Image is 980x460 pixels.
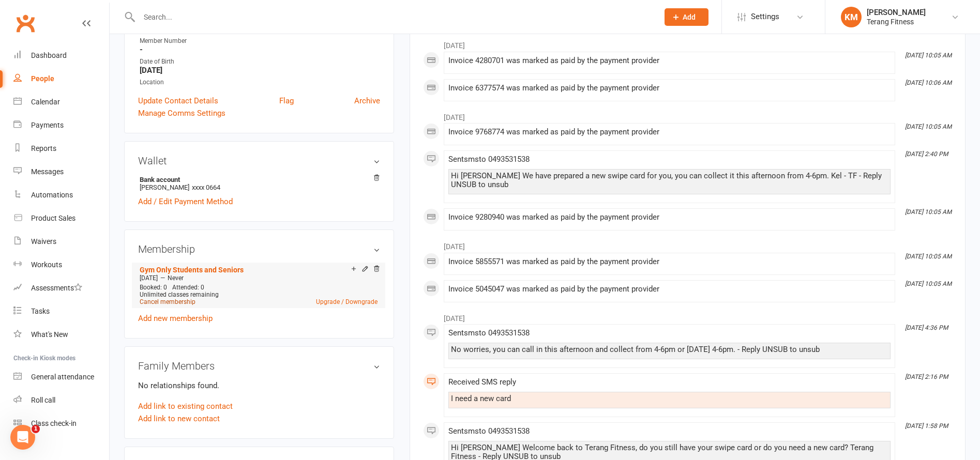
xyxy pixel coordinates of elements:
span: Sent sms to 0493531538 [448,155,530,164]
li: [DATE] [423,236,952,252]
div: Assessments [31,284,82,292]
a: Upgrade / Downgrade [316,298,378,305]
div: Class check-in [31,419,77,427]
span: 1 [32,425,40,433]
span: Settings [751,5,779,28]
a: Add / Edit Payment Method [138,195,233,208]
li: [DATE] [423,308,952,324]
a: Add new membership [138,314,213,323]
span: Never [168,274,184,282]
span: [DATE] [140,274,158,282]
i: [DATE] 10:05 AM [905,52,952,59]
span: Sent sms to 0493531538 [448,328,530,338]
div: Member Number [140,36,380,46]
a: Archive [354,95,380,107]
a: Cancel membership [140,298,195,305]
p: No relationships found. [138,379,380,392]
div: Hi [PERSON_NAME] We have prepared a new swipe card for you, you can collect it this afternoon fro... [451,172,888,189]
div: Workouts [31,260,62,269]
div: No worries, you can call in this afternoon and collect from 4-6pm or [DATE] 4-6pm. - Reply UNSUB ... [451,345,888,354]
div: Invoice 9768774 was marked as paid by the payment provider [448,128,891,136]
a: Roll call [13,389,109,412]
div: Date of Birth [140,57,380,67]
div: Received SMS reply [448,378,891,387]
i: [DATE] 2:40 PM [905,150,948,158]
div: — [137,274,380,282]
a: Automations [13,183,109,207]
a: Gym Only Students and Seniors [140,266,244,274]
strong: - [140,45,380,54]
a: Messages [13,160,109,183]
div: Product Sales [31,214,76,222]
a: Manage Comms Settings [138,107,225,119]
input: Search... [136,10,651,24]
div: People [31,74,54,83]
i: [DATE] 2:16 PM [905,373,948,380]
span: Sent sms to 0493531538 [448,426,530,436]
div: Location [140,78,380,87]
div: Calendar [31,98,60,106]
a: Assessments [13,277,109,300]
strong: [DATE] [140,66,380,75]
li: [PERSON_NAME] [138,174,380,193]
div: Payments [31,121,64,129]
a: Update Contact Details [138,95,218,107]
a: Add link to new contact [138,412,220,425]
i: [DATE] 4:36 PM [905,324,948,331]
div: I need a new card [451,394,888,403]
span: Booked: 0 [140,284,167,291]
div: Invoice 5045047 was marked as paid by the payment provider [448,285,891,294]
a: Product Sales [13,207,109,230]
div: What's New [31,330,68,339]
i: [DATE] 10:05 AM [905,208,952,216]
a: Calendar [13,90,109,114]
span: Add [683,13,696,21]
i: [DATE] 1:58 PM [905,422,948,430]
div: Tasks [31,307,50,315]
div: Automations [31,191,73,199]
h3: Membership [138,243,380,255]
iframe: Intercom live chat [10,425,35,450]
span: Attended: 0 [172,284,204,291]
i: [DATE] 10:05 AM [905,253,952,260]
a: Payments [13,114,109,137]
div: General attendance [31,373,94,381]
a: Class kiosk mode [13,412,109,435]
a: Flag [279,95,294,107]
a: Waivers [13,230,109,253]
i: [DATE] 10:05 AM [905,123,952,130]
span: Unlimited classes remaining [140,291,219,298]
a: Tasks [13,300,109,323]
div: Roll call [31,396,55,404]
a: General attendance kiosk mode [13,365,109,389]
div: [PERSON_NAME] [867,8,926,17]
div: Invoice 6377574 was marked as paid by the payment provider [448,84,891,93]
div: Invoice 9280940 was marked as paid by the payment provider [448,213,891,222]
div: Waivers [31,237,56,246]
a: Add link to existing contact [138,400,233,412]
div: Invoice 5855571 was marked as paid by the payment provider [448,257,891,266]
h3: Family Members [138,360,380,372]
a: People [13,67,109,90]
a: Clubworx [12,10,38,36]
i: [DATE] 10:06 AM [905,79,952,86]
h3: Wallet [138,155,380,166]
li: [DATE] [423,106,952,123]
div: Messages [31,167,64,176]
span: xxxx 0664 [192,183,220,191]
li: [DATE] [423,35,952,51]
div: KM [841,7,862,27]
div: Dashboard [31,51,67,59]
div: Terang Fitness [867,17,926,26]
a: Dashboard [13,44,109,67]
i: [DATE] 10:05 AM [905,280,952,287]
div: Invoice 4280701 was marked as paid by the payment provider [448,56,891,65]
a: What's New [13,323,109,346]
div: Reports [31,144,56,152]
strong: Bank account [140,176,375,183]
a: Workouts [13,253,109,277]
a: Reports [13,137,109,160]
button: Add [665,8,708,26]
